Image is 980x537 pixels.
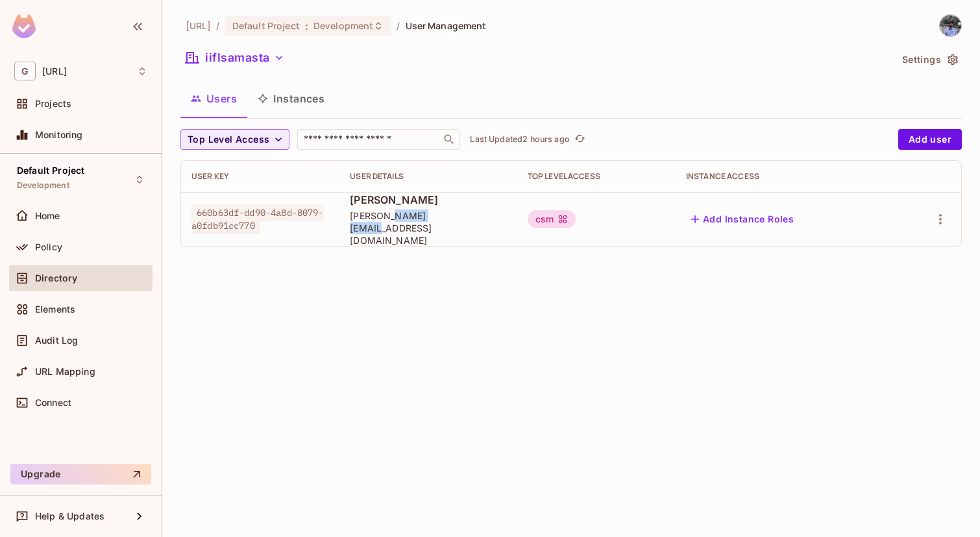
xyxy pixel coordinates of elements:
[940,15,961,36] img: Mithies
[313,19,373,32] span: Development
[35,366,95,377] span: URL Mapping
[350,171,506,182] div: User Details
[186,19,211,32] span: the active workspace
[247,82,335,115] button: Instances
[397,19,400,32] li: /
[897,49,962,70] button: Settings
[35,130,83,140] span: Monitoring
[350,193,506,207] span: [PERSON_NAME]
[528,171,665,182] div: Top Level Access
[180,47,289,68] button: iiflsamasta
[35,304,75,315] span: Elements
[470,134,569,145] p: Last Updated 2 hours ago
[686,209,799,230] button: Add Instance Roles
[17,165,84,176] span: Default Project
[35,242,62,252] span: Policy
[191,171,329,182] div: User Key
[14,62,36,80] span: G
[42,66,67,77] span: Workspace: genworx.ai
[898,129,962,150] button: Add user
[570,132,588,147] span: Click to refresh data
[572,132,588,147] button: refresh
[180,82,247,115] button: Users
[35,273,77,283] span: Directory
[528,210,576,228] div: csm
[304,21,309,31] span: :
[35,398,71,408] span: Connect
[574,133,585,146] span: refresh
[232,19,300,32] span: Default Project
[35,335,78,346] span: Audit Log
[35,511,104,521] span: Help & Updates
[406,19,487,32] span: User Management
[191,204,324,234] span: 660b63df-dd90-4a8d-8079-a0fdb91cc770
[17,180,69,191] span: Development
[350,209,506,246] span: [PERSON_NAME][EMAIL_ADDRESS][DOMAIN_NAME]
[180,129,289,150] button: Top Level Access
[10,464,151,484] button: Upgrade
[686,171,883,182] div: Instance Access
[35,99,71,109] span: Projects
[188,132,269,148] span: Top Level Access
[216,19,219,32] li: /
[35,211,60,221] span: Home
[12,14,36,38] img: SReyMgAAAABJRU5ErkJggg==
